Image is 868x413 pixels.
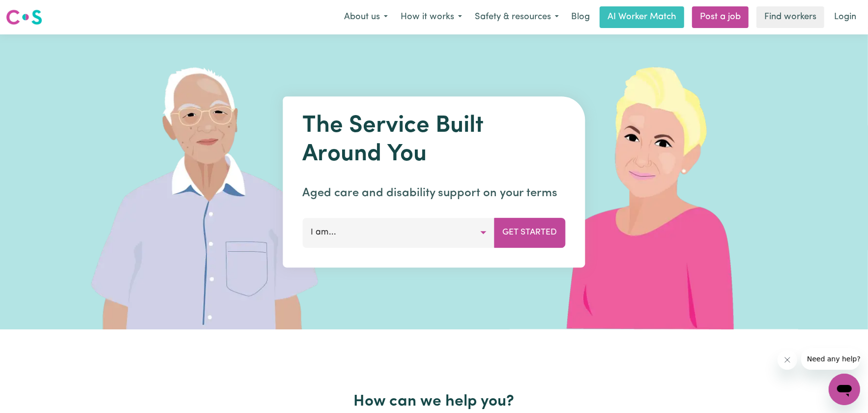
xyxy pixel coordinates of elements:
[756,6,824,28] a: Find workers
[565,6,596,28] a: Blog
[829,374,860,405] iframe: Button to launch messaging window
[494,218,566,247] button: Get Started
[778,350,797,370] iframe: Close message
[394,7,468,28] button: How it works
[116,392,752,411] h2: How can we help you?
[303,184,566,202] p: Aged care and disability support on your terms
[468,7,565,28] button: Safety & resources
[6,7,59,15] span: Need any help?
[6,8,42,26] img: Careseekers logo
[600,6,684,28] a: AI Worker Match
[338,7,394,28] button: About us
[303,218,495,247] button: I am...
[692,6,749,28] a: Post a job
[801,348,860,370] iframe: Message from company
[828,6,862,28] a: Login
[6,6,42,29] a: Careseekers logo
[303,112,566,169] h1: The Service Built Around You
